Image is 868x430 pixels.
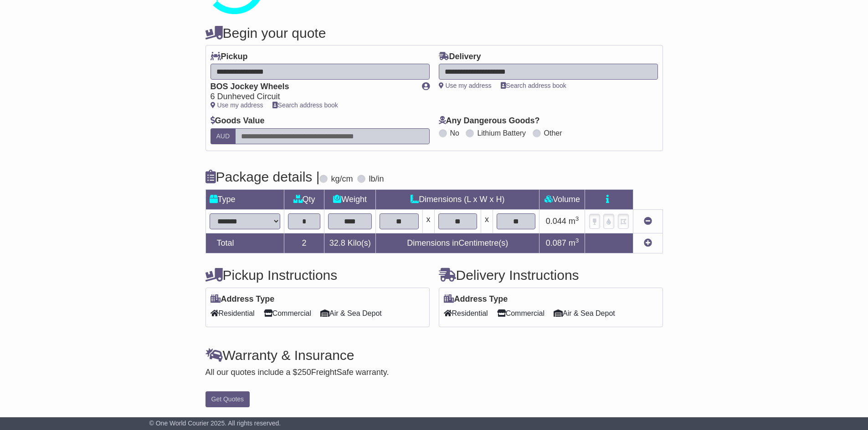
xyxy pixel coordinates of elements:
[501,82,566,89] a: Search address book
[205,268,430,283] h4: Pickup Instructions
[284,233,324,253] td: 2
[211,101,263,109] a: Use my address
[211,92,413,102] div: 6 Dunheved Circuit
[544,129,562,137] label: Other
[439,116,540,126] label: Any Dangerous Goods?
[644,238,652,248] a: Add new item
[284,189,324,209] td: Qty
[205,368,663,378] div: All our quotes include a $ FreightSafe warranty.
[477,129,526,137] label: Lithium Battery
[376,189,539,209] td: Dimensions (L x W x H)
[546,238,566,248] span: 0.087
[320,306,382,320] span: Air & Sea Depot
[444,294,508,304] label: Address Type
[376,233,539,253] td: Dimensions in Centimetre(s)
[205,25,663,40] h4: Begin your quote
[439,52,481,62] label: Delivery
[575,237,579,244] sup: 3
[450,129,459,137] label: No
[497,306,544,320] span: Commercial
[211,294,275,304] label: Address Type
[569,238,579,248] span: m
[264,306,311,320] span: Commercial
[272,101,338,109] a: Search address book
[149,420,281,427] span: © One World Courier 2025. All rights reserved.
[211,116,265,126] label: Goods Value
[205,169,320,184] h4: Package details |
[439,268,663,283] h4: Delivery Instructions
[569,217,579,226] span: m
[329,238,345,248] span: 32.8
[205,233,284,253] td: Total
[205,391,250,407] button: Get Quotes
[211,306,255,320] span: Residential
[324,233,376,253] td: Kilo(s)
[422,209,434,233] td: x
[298,368,311,377] span: 250
[546,217,566,226] span: 0.044
[369,174,384,184] label: lb/in
[444,306,488,320] span: Residential
[539,189,585,209] td: Volume
[205,348,663,363] h4: Warranty & Insurance
[481,209,493,233] td: x
[439,82,492,89] a: Use my address
[554,306,615,320] span: Air & Sea Depot
[211,82,413,92] div: BOS Jockey Wheels
[575,215,579,222] sup: 3
[644,217,652,226] a: Remove this item
[211,52,248,62] label: Pickup
[205,189,284,209] td: Type
[324,189,376,209] td: Weight
[331,174,353,184] label: kg/cm
[211,128,236,144] label: AUD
